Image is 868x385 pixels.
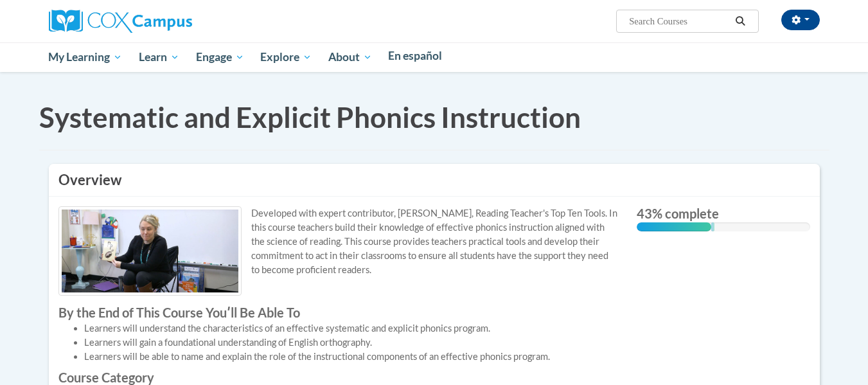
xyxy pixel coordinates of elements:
[320,42,380,72] a: About
[84,336,617,350] li: Learners will gain a foundational understanding of English orthography.
[58,206,242,295] img: Course logo image
[139,49,179,65] span: Learn
[252,42,320,72] a: Explore
[260,49,312,65] span: Explore
[734,17,746,26] i: 
[49,15,192,26] a: Cox Campus
[84,350,617,364] li: Learners will be able to name and explain the role of the instructional components of an effectiv...
[130,42,188,72] a: Learn
[84,321,617,336] li: Learners will understand the characteristics of an effective systematic and explicit phonics prog...
[58,206,617,277] p: Developed with expert contributor, [PERSON_NAME], Reading Teacher's Top Ten Tools. In this course...
[188,42,252,72] a: Engage
[781,10,820,30] button: Account Settings
[49,10,192,33] img: Cox Campus
[58,170,810,190] h3: Overview
[388,49,442,62] span: En español
[731,13,750,29] button: Search
[58,305,617,319] label: By the End of This Course Youʹll Be Able To
[48,49,122,65] span: My Learning
[39,100,581,134] span: Systematic and Explicit Phonics Instruction
[30,42,839,72] div: Main menu
[196,49,244,65] span: Engage
[380,42,451,69] a: En español
[628,13,731,29] input: Search Courses
[58,370,617,384] label: Course Category
[711,222,714,231] div: 0.001%
[637,206,810,220] label: 43% complete
[637,222,711,231] div: 43% complete
[40,42,131,72] a: My Learning
[328,49,372,65] span: About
